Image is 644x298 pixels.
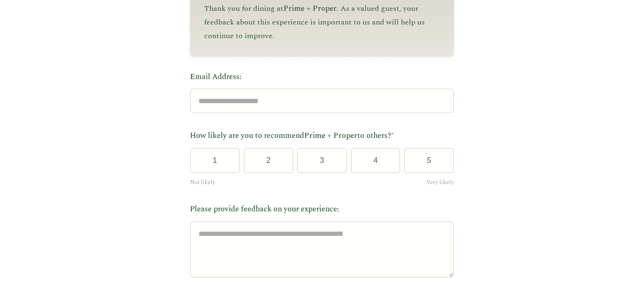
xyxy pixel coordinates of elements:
[190,130,454,142] label: How likely are you to recommend to others?
[426,178,454,187] span: Very likely
[190,71,454,83] label: Email Address:
[190,148,240,173] button: 1
[304,130,357,141] span: Prime + Proper
[244,148,294,173] button: 2
[204,2,440,42] p: Thank you for dining at . As a valued guest, your feedback about this experience is important to ...
[190,178,215,187] span: Not likely
[351,148,401,173] button: 4
[297,148,347,173] button: 3
[283,3,337,14] span: Prime + Proper
[404,148,454,173] button: 5
[190,203,454,216] label: Please provide feedback on your experience:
